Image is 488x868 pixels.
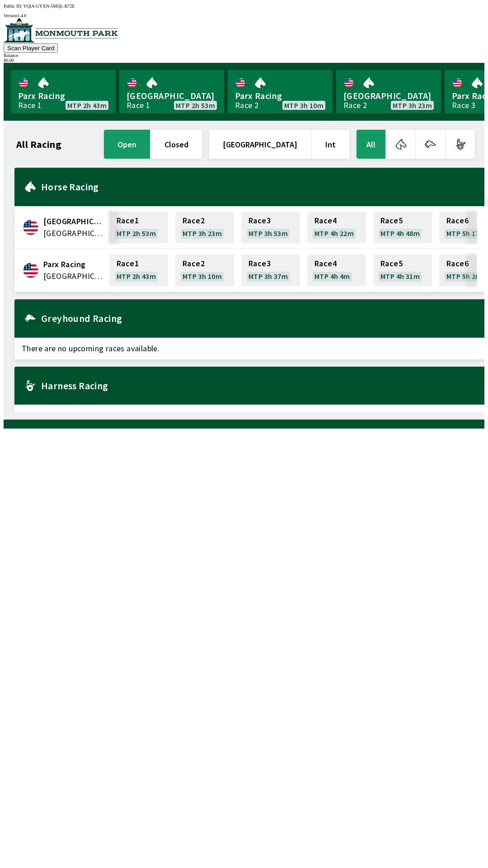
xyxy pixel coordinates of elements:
span: There are no upcoming races available. [14,405,484,426]
span: Parx Racing [18,90,108,102]
span: MTP 2h 43m [67,102,107,109]
span: There are no upcoming races available. [14,338,484,359]
a: Race2MTP 3h 23m [175,212,234,243]
a: Race3MTP 3h 53m [241,212,300,243]
span: Parx Racing [235,90,325,102]
span: MTP 4h 31m [380,273,420,280]
span: MTP 2h 43m [117,273,156,280]
a: Race3MTP 3h 37m [241,255,300,286]
div: Version 1.4.0 [4,13,484,18]
span: Parx Racing [43,259,104,270]
span: YQIA-GYXN-5MQL-B72E [23,4,75,9]
span: MTP 4h 48m [380,230,420,237]
div: Race 1 [127,102,150,109]
a: Race4MTP 4h 4m [307,255,366,286]
span: Race 1 [117,217,139,224]
div: Balance [4,53,484,58]
span: [GEOGRAPHIC_DATA] [343,90,434,102]
button: [GEOGRAPHIC_DATA] [209,130,311,159]
span: Race 4 [314,217,337,224]
span: United States [43,270,104,282]
span: Race 5 [380,217,403,224]
div: Race 2 [343,102,367,109]
a: [GEOGRAPHIC_DATA]Race 2MTP 3h 23m [336,70,441,113]
span: Race 3 [249,217,271,224]
div: Race 3 [452,102,475,109]
h2: Greyhound Racing [41,315,477,322]
span: MTP 3h 37m [249,273,288,280]
span: MTP 3h 23m [393,102,432,109]
a: Race5MTP 4h 48m [373,212,432,243]
span: MTP 2h 53m [117,230,156,237]
span: MTP 3h 53m [249,230,288,237]
div: Race 1 [18,102,42,109]
a: Parx RacingRace 1MTP 2h 43m [11,70,116,113]
button: closed [151,130,202,159]
h1: All Racing [16,141,61,148]
span: MTP 4h 4m [314,273,350,280]
a: Parx RacingRace 2MTP 3h 10m [228,70,333,113]
div: $ 0.00 [4,58,484,63]
span: Race 2 [183,260,205,267]
span: Monmouth Park [43,216,104,227]
span: MTP 3h 10m [183,273,222,280]
button: Int [312,130,349,159]
a: Race5MTP 4h 31m [373,255,432,286]
a: Race2MTP 3h 10m [175,255,234,286]
span: MTP 4h 22m [314,230,354,237]
span: Race 1 [117,260,139,267]
button: Scan Player Card [4,43,58,53]
span: Race 3 [249,260,271,267]
span: MTP 2h 53m [176,102,215,109]
div: Race 2 [235,102,258,109]
span: MTP 3h 23m [183,230,222,237]
button: All [357,130,385,159]
span: Race 4 [314,260,337,267]
h2: Horse Racing [41,183,477,190]
div: Public ID: [4,4,484,9]
span: Race 5 [380,260,403,267]
span: MTP 5h 2m [446,273,482,280]
span: MTP 3h 10m [284,102,324,109]
span: Race 6 [446,217,469,224]
a: Race1MTP 2h 43m [109,255,168,286]
a: [GEOGRAPHIC_DATA]Race 1MTP 2h 53m [119,70,224,113]
img: venue logo [4,18,118,42]
a: Race4MTP 4h 22m [307,212,366,243]
h2: Harness Racing [41,382,477,389]
span: [GEOGRAPHIC_DATA] [127,90,217,102]
span: MTP 5h 17m [446,230,486,237]
a: Race1MTP 2h 53m [109,212,168,243]
span: Race 6 [446,260,469,267]
span: United States [43,227,104,239]
span: Race 2 [183,217,205,224]
button: open [104,130,150,159]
